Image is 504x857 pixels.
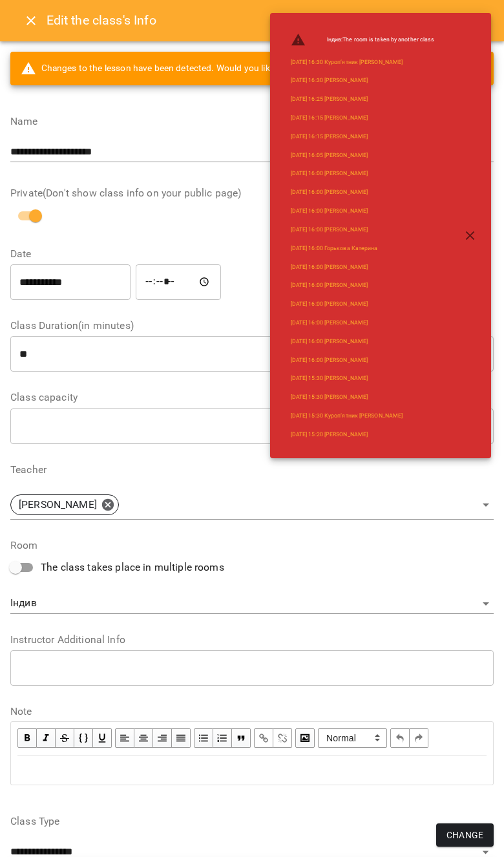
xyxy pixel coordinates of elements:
label: Instructor Additional Info [10,635,494,645]
a: [DATE] 16:30 [PERSON_NAME] [291,76,368,85]
a: [DATE] 16:00 [PERSON_NAME] [291,263,368,271]
div: Індив [10,593,494,614]
span: Change [446,827,483,843]
a: [DATE] 15:20 [PERSON_NAME] [291,430,368,439]
button: UL [194,728,213,748]
a: [DATE] 16:30 Куроп‘ятник [PERSON_NAME] [291,58,403,67]
a: [DATE] 16:00 [PERSON_NAME] [291,356,368,365]
a: [DATE] 16:05 [PERSON_NAME] [291,151,368,160]
p: [PERSON_NAME] [19,497,97,513]
button: Change [436,823,494,847]
a: [DATE] 16:00 [PERSON_NAME] [291,319,368,327]
a: [DATE] 16:00 [PERSON_NAME] [291,169,368,178]
a: [DATE] 16:15 [PERSON_NAME] [291,114,368,122]
a: [DATE] 16:00 [PERSON_NAME] [291,300,368,308]
button: Align Left [115,728,134,748]
a: [DATE] 15:30 [PERSON_NAME] [291,393,368,401]
span: Changes to the lesson have been detected. Would you like to notify your customers? [21,61,382,76]
span: Normal [318,728,387,748]
a: [DATE] 16:25 [PERSON_NAME] [291,95,368,103]
label: Class capacity [10,392,494,403]
a: [DATE] 16:00 [PERSON_NAME] [291,281,368,290]
div: [PERSON_NAME] [10,494,119,515]
label: Class Duration(in minutes) [10,321,494,331]
button: OL [213,728,232,748]
button: Underline [93,728,112,748]
button: Italic [37,728,56,748]
a: [DATE] 16:00 [PERSON_NAME] [291,337,368,346]
button: Undo [390,728,410,748]
div: Edit text [12,757,492,784]
button: Align Justify [172,728,191,748]
a: [DATE] 16:00 [PERSON_NAME] [291,207,368,215]
a: [DATE] 16:15 [PERSON_NAME] [291,132,368,141]
a: [DATE] 15:30 [PERSON_NAME] [291,374,368,383]
button: Monospace [74,728,93,748]
div: [PERSON_NAME] [10,491,494,520]
li: Індив : The room is taken by another class [280,27,445,53]
button: Align Right [153,728,172,748]
button: Align Center [134,728,153,748]
button: Redo [410,728,428,748]
label: Note [10,706,494,717]
label: Name [10,116,494,127]
a: [DATE] 15:30 Куроп‘ятник [PERSON_NAME] [291,412,403,420]
button: Blockquote [232,728,251,748]
button: Link [254,728,273,748]
button: Remove Link [273,728,292,748]
button: Bold [17,728,37,748]
a: [DATE] 16:00 [PERSON_NAME] [291,188,368,196]
a: [DATE] 16:00 Горькова Катерина [291,244,378,253]
label: Date [10,249,494,259]
label: Class Type [10,816,494,827]
label: Private(Don't show class info on your public page) [10,188,494,198]
h6: Edit the class's Info [47,10,156,30]
label: Room [10,540,494,551]
button: Close [16,5,47,36]
button: Strikethrough [56,728,74,748]
span: The class takes place in multiple rooms [41,560,224,575]
button: Image [295,728,315,748]
a: [DATE] 16:00 [PERSON_NAME] [291,226,368,234]
label: Teacher [10,465,494,475]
